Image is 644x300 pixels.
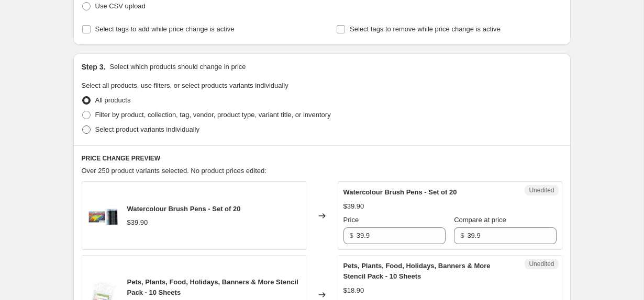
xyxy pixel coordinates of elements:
img: New_Watercolour_Brush_pens_80x.png [87,200,119,232]
span: Watercolour Brush Pens - Set of 20 [343,188,457,196]
span: Watercolour Brush Pens - Set of 20 [127,205,241,213]
span: Unedited [529,186,554,194]
span: Select tags to remove while price change is active [350,25,501,33]
span: Price [343,216,359,224]
span: Unedited [529,260,554,268]
span: Use CSV upload [95,2,146,10]
span: Pets, Plants, Food, Holidays, Banners & More Stencil Pack - 10 Sheets [127,278,298,296]
span: Pets, Plants, Food, Holidays, Banners & More Stencil Pack - 10 Sheets [343,262,491,280]
div: $18.90 [343,285,364,296]
div: $39.90 [343,201,364,212]
span: Select product variants individually [95,125,199,133]
h6: PRICE CHANGE PREVIEW [82,154,562,163]
div: $39.90 [127,217,148,228]
p: Select which products should change in price [109,62,246,72]
span: Filter by product, collection, tag, vendor, product type, variant title, or inventory [95,111,331,119]
span: $ [460,232,464,239]
span: Compare at price [454,216,506,224]
span: $ [350,232,353,239]
span: All products [95,96,131,104]
span: Select all products, use filters, or select products variants individually [82,82,288,89]
span: Select tags to add while price change is active [95,25,235,33]
span: Over 250 product variants selected. No product prices edited: [82,167,267,175]
h2: Step 3. [82,62,106,72]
